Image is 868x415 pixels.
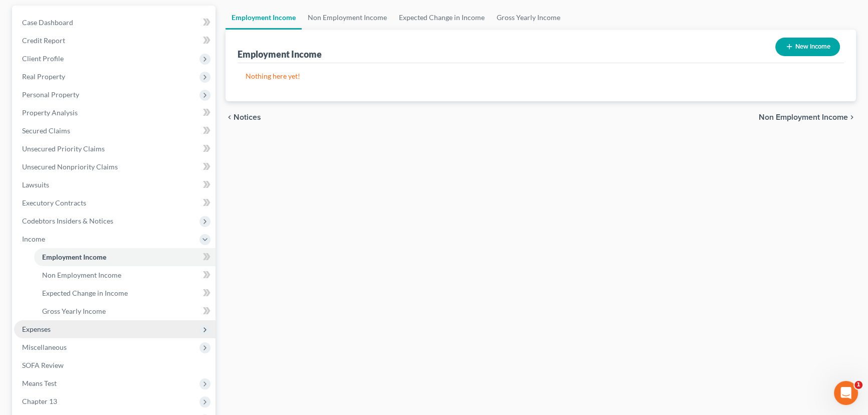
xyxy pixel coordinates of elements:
[14,104,215,122] a: Property Analysis
[759,113,848,121] span: Non Employment Income
[22,217,113,225] span: Codebtors Insiders & Notices
[14,176,215,194] a: Lawsuits
[22,108,78,117] span: Property Analysis
[42,271,121,279] span: Non Employment Income
[854,381,862,389] span: 1
[34,284,215,302] a: Expected Change in Income
[22,397,57,405] span: Chapter 13
[491,6,566,30] a: Gross Yearly Income
[226,113,261,121] button: chevron_left Notices
[34,248,215,266] a: Employment Income
[22,162,118,171] span: Unsecured Nonpriority Claims
[22,235,45,243] span: Income
[22,90,79,99] span: Personal Property
[34,266,215,284] a: Non Employment Income
[775,38,840,56] button: New Income
[22,54,64,63] span: Client Profile
[14,140,215,158] a: Unsecured Priority Claims
[302,6,393,30] a: Non Employment Income
[42,307,106,315] span: Gross Yearly Income
[759,113,856,121] button: Non Employment Income chevron_right
[14,194,215,212] a: Executory Contracts
[226,6,302,30] a: Employment Income
[22,343,67,351] span: Miscellaneous
[14,32,215,50] a: Credit Report
[14,158,215,176] a: Unsecured Nonpriority Claims
[848,113,856,121] i: chevron_right
[34,302,215,320] a: Gross Yearly Income
[22,18,73,27] span: Case Dashboard
[393,6,491,30] a: Expected Change in Income
[42,253,106,261] span: Employment Income
[14,14,215,32] a: Case Dashboard
[42,289,128,297] span: Expected Change in Income
[22,198,86,207] span: Executory Contracts
[22,325,51,333] span: Expenses
[226,113,234,121] i: chevron_left
[22,126,70,135] span: Secured Claims
[14,356,215,374] a: SOFA Review
[22,379,57,387] span: Means Test
[22,180,49,189] span: Lawsuits
[246,71,836,81] p: Nothing here yet!
[22,144,105,153] span: Unsecured Priority Claims
[234,113,261,121] span: Notices
[14,122,215,140] a: Secured Claims
[238,48,322,60] div: Employment Income
[22,361,64,369] span: SOFA Review
[834,381,858,405] iframe: Intercom live chat
[22,36,65,45] span: Credit Report
[22,72,65,81] span: Real Property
